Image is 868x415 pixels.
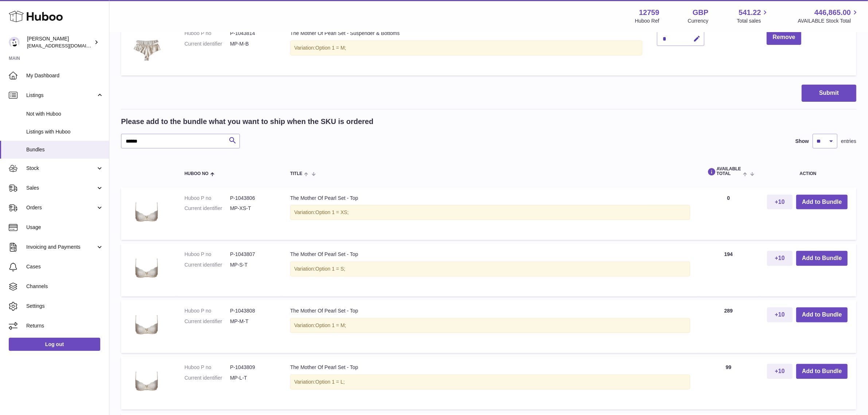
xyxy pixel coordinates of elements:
button: +10 [767,364,793,379]
h2: Please add to the bundle what you want to ship when the SKU is ordered [121,117,373,127]
dt: Huboo P no [184,307,230,314]
strong: 12759 [639,8,659,18]
span: Option 1 = M; [315,45,346,51]
td: The Mother Of Pearl Set - Top [283,357,697,410]
td: 0 [697,187,760,240]
img: The Mother Of Pearl Set - Top [128,251,165,287]
div: Variation: [290,40,642,55]
dt: Huboo P no [184,195,230,202]
td: 194 [697,244,760,296]
dd: MP-M-B [230,40,276,47]
span: My Dashboard [26,72,104,79]
dd: MP-M-T [230,318,276,325]
button: +10 [767,251,793,266]
td: The Mother Of Pearl Set - Top [283,244,697,296]
span: Listings with Huboo [26,128,104,135]
td: The Mother Of Pearl Set - Top [283,300,697,353]
dd: P-1043808 [230,307,276,314]
button: Remove [767,30,801,45]
span: Usage [26,224,104,231]
dt: Current identifier [184,318,230,325]
span: Invoicing and Payments [26,244,96,251]
span: Option 1 = S; [315,266,345,272]
button: Submit [802,85,856,102]
td: 289 [697,300,760,353]
dt: Huboo P no [184,251,230,258]
button: +10 [767,195,793,210]
dt: Current identifier [184,40,230,47]
dt: Huboo P no [184,30,230,37]
dd: P-1043806 [230,195,276,202]
dd: P-1043814 [230,30,276,37]
dd: P-1043807 [230,251,276,258]
span: Huboo no [184,171,209,176]
span: Stock [26,165,96,172]
a: Log out [9,338,100,351]
span: Cases [26,263,104,270]
td: The Mother Of Pearl Set - Top [283,187,697,240]
img: The Mother Of Pearl Set - Suspender & Bottoms [128,30,165,66]
img: sofiapanwar@unndr.com [9,37,20,48]
span: Bundles [26,146,104,153]
a: 446,865.00 AVAILABLE Stock Total [798,8,859,24]
span: AVAILABLE Total [705,167,741,176]
dd: P-1043809 [230,364,276,371]
button: +10 [767,307,793,322]
div: Variation: [290,205,690,220]
span: Channels [26,283,104,290]
span: Listings [26,92,96,99]
dt: Huboo P no [184,364,230,371]
div: Variation: [290,375,690,389]
span: Not with Huboo [26,110,104,117]
img: The Mother Of Pearl Set - Top [128,364,165,400]
button: Add to Bundle [796,364,848,379]
span: Option 1 = M; [315,322,346,328]
span: 541.22 [739,8,761,18]
dt: Current identifier [184,205,230,212]
td: The Mother Of Pearl Set - Suspender & Bottoms [283,23,650,75]
button: Add to Bundle [796,307,848,322]
div: [PERSON_NAME] [27,35,93,49]
button: Add to Bundle [796,195,848,210]
img: The Mother Of Pearl Set - Top [128,195,165,231]
span: Returns [26,322,104,329]
div: Huboo Ref [635,18,659,24]
span: [EMAIL_ADDRESS][DOMAIN_NAME] [27,43,107,49]
span: Total sales [737,18,769,24]
dt: Current identifier [184,375,230,381]
span: Title [290,171,302,176]
span: AVAILABLE Stock Total [798,18,859,24]
div: Variation: [290,318,690,333]
span: Orders [26,204,96,211]
span: Option 1 = L; [315,379,345,385]
strong: GBP [693,8,708,18]
span: Sales [26,185,96,191]
dd: MP-S-T [230,261,276,268]
div: Variation: [290,261,690,276]
div: Currency [688,18,709,24]
span: entries [841,138,856,145]
span: Option 1 = XS; [315,209,349,215]
dd: MP-XS-T [230,205,276,212]
th: Action [760,159,856,183]
td: 99 [697,357,760,410]
button: Add to Bundle [796,251,848,266]
label: Show [795,138,809,145]
span: 446,865.00 [814,8,851,18]
dd: MP-L-T [230,375,276,381]
span: Settings [26,303,104,310]
a: 541.22 Total sales [737,8,769,24]
img: The Mother Of Pearl Set - Top [128,307,165,344]
dt: Current identifier [184,261,230,268]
